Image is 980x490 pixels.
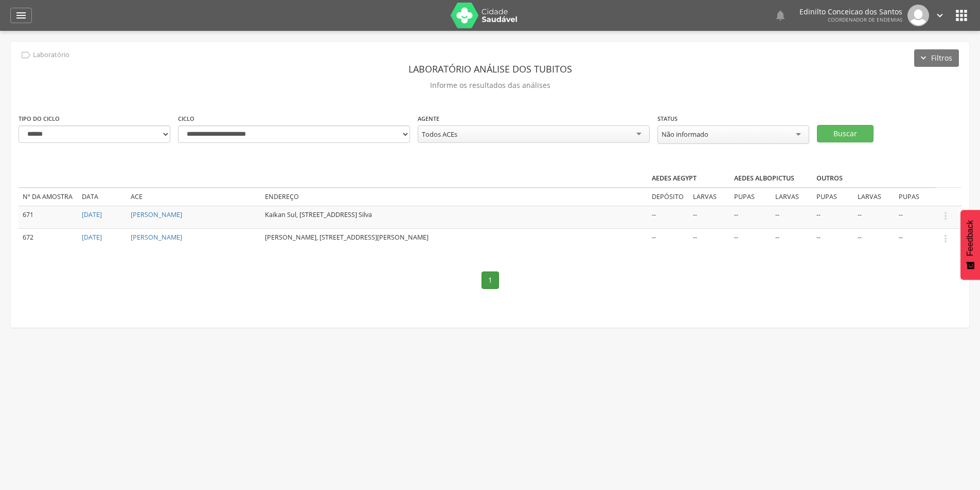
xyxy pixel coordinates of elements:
[953,7,970,24] i: 
[895,228,936,250] td: --
[812,170,895,188] th: Outros
[178,115,194,123] label: Ciclo
[771,188,812,206] td: Larvas
[127,188,261,206] td: ACE
[853,206,895,228] td: --
[662,130,708,139] div: Não informado
[895,206,936,228] td: --
[19,115,60,123] label: Tipo do ciclo
[689,228,730,250] td: --
[19,228,78,250] td: 672
[19,206,78,228] td: 671
[799,8,902,15] p: Edinilto Conceicao dos Santos
[940,233,951,244] i: 
[771,206,812,228] td: --
[20,49,31,61] i: 
[78,188,127,206] td: Data
[817,125,874,142] button: Buscar
[812,206,853,228] td: --
[940,210,951,222] i: 
[418,115,439,123] label: Agente
[730,188,771,206] td: Pupas
[19,188,78,206] td: Nº da amostra
[934,5,946,26] a: 
[853,228,895,250] td: --
[828,16,902,23] span: Coordenador de Endemias
[812,228,853,250] td: --
[771,228,812,250] td: --
[648,228,689,250] td: --
[895,188,936,206] td: Pupas
[131,233,182,242] a: [PERSON_NAME]
[730,170,812,188] th: Aedes albopictus
[774,5,787,26] a: 
[648,206,689,228] td: --
[812,188,853,206] td: Pupas
[19,60,961,78] header: Laboratório análise dos tubitos
[774,9,787,22] i: 
[261,228,648,250] td: [PERSON_NAME], [STREET_ADDRESS][PERSON_NAME]
[261,188,648,206] td: Endereço
[730,206,771,228] td: --
[689,188,730,206] td: Larvas
[730,228,771,250] td: --
[482,271,499,289] a: 1
[15,9,27,22] i: 
[960,210,980,280] button: Feedback - Mostrar pesquisa
[82,233,102,242] a: [DATE]
[33,51,69,59] p: Laboratório
[648,188,689,206] td: Depósito
[131,210,182,219] a: [PERSON_NAME]
[934,10,946,21] i: 
[82,210,102,219] a: [DATE]
[657,115,678,123] label: Status
[853,188,895,206] td: Larvas
[648,170,730,188] th: Aedes aegypt
[914,49,959,67] button: Filtros
[966,220,975,256] span: Feedback
[261,206,648,228] td: Kaikan Sul, [STREET_ADDRESS] Silva
[10,8,32,23] a: 
[422,130,457,139] div: Todos ACEs
[689,206,730,228] td: --
[19,78,961,93] p: Informe os resultados das análises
